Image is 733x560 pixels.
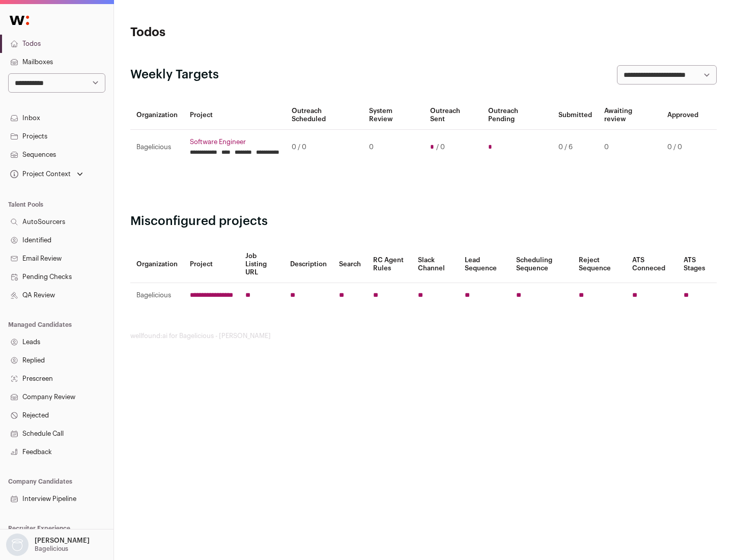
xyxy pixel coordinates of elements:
th: Project [184,101,286,130]
th: Lead Sequence [459,246,510,283]
th: Search [333,246,367,283]
p: [PERSON_NAME] [35,537,90,545]
span: / 0 [436,143,445,151]
button: Open dropdown [4,534,92,556]
th: Submitted [552,101,598,130]
th: Reject Sequence [573,246,627,283]
td: Bagelicious [130,283,184,308]
td: 0 / 6 [552,130,598,165]
h2: Weekly Targets [130,67,219,83]
td: 0 [363,130,424,165]
th: Slack Channel [412,246,459,283]
img: Wellfound [4,10,35,31]
th: RC Agent Rules [367,246,411,283]
div: Project Context [8,170,71,178]
th: Outreach Scheduled [286,101,363,130]
th: Outreach Pending [482,101,552,130]
td: Bagelicious [130,130,184,165]
h2: Misconfigured projects [130,213,717,230]
th: Approved [661,101,704,130]
th: Job Listing URL [239,246,284,283]
th: Outreach Sent [424,101,483,130]
td: 0 / 0 [286,130,363,165]
a: Software Engineer [190,138,279,146]
th: System Review [363,101,424,130]
th: ATS Stages [678,246,717,283]
th: ATS Conneced [626,246,677,283]
th: Scheduling Sequence [510,246,573,283]
th: Organization [130,246,184,283]
th: Description [284,246,333,283]
img: nopic.png [6,534,29,556]
th: Organization [130,101,184,130]
td: 0 [598,130,661,165]
td: 0 / 0 [661,130,704,165]
th: Project [184,246,239,283]
th: Awaiting review [598,101,661,130]
p: Bagelicious [35,545,68,553]
h1: Todos [130,24,326,41]
button: Open dropdown [8,167,85,181]
footer: wellfound:ai for Bagelicious - [PERSON_NAME] [130,332,717,340]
